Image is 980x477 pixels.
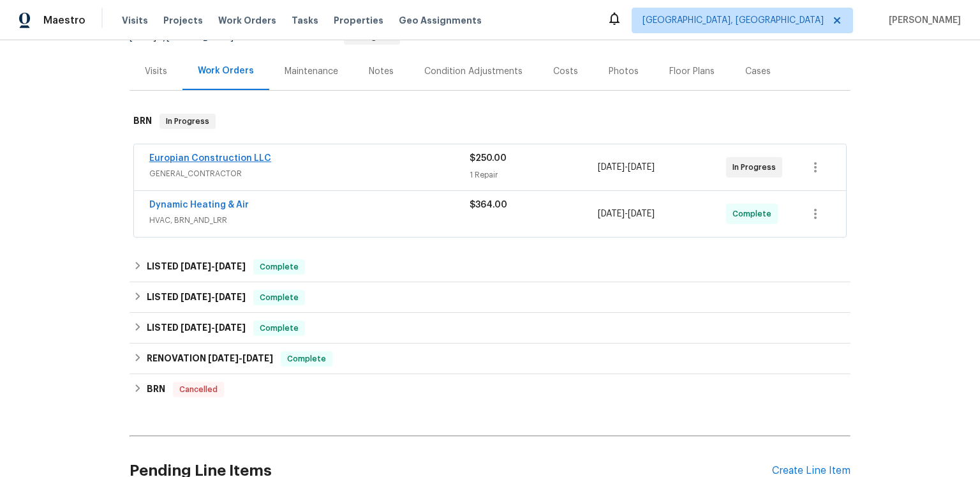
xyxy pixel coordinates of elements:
[149,201,249,209] a: Dynamic Heating & Air
[642,14,824,27] span: [GEOGRAPHIC_DATA], [GEOGRAPHIC_DATA]
[181,292,246,301] span: -
[43,14,85,27] span: Maestro
[598,209,625,218] span: [DATE]
[147,321,246,336] h6: LISTED
[628,163,655,172] span: [DATE]
[149,167,470,180] span: GENERAL_CONTRACTOR
[130,374,850,405] div: BRN Cancelled
[772,465,850,477] div: Create Line Item
[130,282,850,313] div: LISTED [DATE]-[DATE]Complete
[745,65,771,78] div: Cases
[130,33,156,42] span: [DATE]
[130,313,850,344] div: LISTED [DATE]-[DATE]Complete
[732,161,781,174] span: In Progress
[147,259,246,275] h6: LISTED
[181,323,246,332] span: -
[424,65,523,78] div: Condition Adjustments
[181,262,211,271] span: [DATE]
[147,351,273,367] h6: RENOVATION
[130,252,850,282] div: LISTED [DATE]-[DATE]Complete
[122,14,148,27] span: Visits
[161,115,214,128] span: In Progress
[208,354,239,363] span: [DATE]
[598,208,655,220] span: -
[149,214,470,227] span: HVAC, BRN_AND_LRR
[732,208,776,220] span: Complete
[255,291,304,304] span: Complete
[147,290,246,305] h6: LISTED
[598,161,655,174] span: -
[399,14,482,27] span: Geo Assignments
[215,262,246,271] span: [DATE]
[181,262,246,271] span: -
[163,14,203,27] span: Projects
[147,382,165,397] h6: BRN
[133,114,152,129] h6: BRN
[334,14,383,27] span: Properties
[282,352,331,365] span: Complete
[181,323,211,332] span: [DATE]
[255,322,304,335] span: Complete
[208,354,273,363] span: -
[285,65,338,78] div: Maintenance
[255,261,304,273] span: Complete
[198,64,254,77] div: Work Orders
[174,383,223,396] span: Cancelled
[470,169,598,181] div: 1 Repair
[609,65,639,78] div: Photos
[181,292,211,301] span: [DATE]
[292,16,318,25] span: Tasks
[369,65,394,78] div: Notes
[215,292,246,301] span: [DATE]
[470,154,507,163] span: $250.00
[218,14,276,27] span: Work Orders
[317,33,400,42] span: BRN
[130,344,850,374] div: RENOVATION [DATE]-[DATE]Complete
[598,163,625,172] span: [DATE]
[669,65,715,78] div: Floor Plans
[884,14,961,27] span: [PERSON_NAME]
[149,154,271,163] a: Europian Construction LLC
[553,65,578,78] div: Costs
[215,323,246,332] span: [DATE]
[145,65,167,78] div: Visits
[242,354,273,363] span: [DATE]
[130,101,850,142] div: BRN In Progress
[628,209,655,218] span: [DATE]
[470,201,507,209] span: $364.00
